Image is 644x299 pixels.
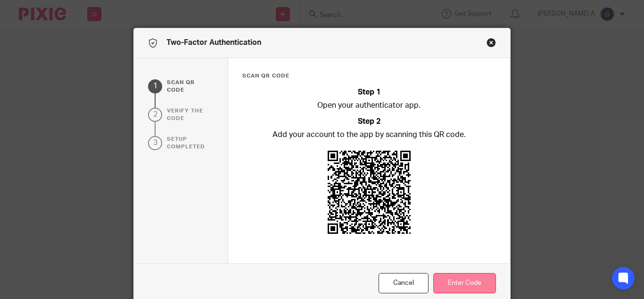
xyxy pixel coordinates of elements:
div: 1 [148,79,162,94]
div: 3 [148,136,162,150]
h2: Step 1 [358,87,380,98]
img: QR code [322,145,416,239]
p: Scan qr code [167,79,214,94]
div: 2 [148,108,162,122]
p: Open your authenticator app. [317,100,421,111]
button: Close modal [487,38,496,47]
h3: Scan qr code [242,72,496,80]
p: Add your account to the app by scanning this QR code. [272,129,466,140]
h2: Step 2 [358,116,380,127]
p: verify the code [167,107,214,122]
button: Cancel [379,273,429,293]
button: Enter Code [433,273,496,293]
span: Two-Factor Authentication [166,39,261,46]
p: Setup completed [167,136,214,151]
